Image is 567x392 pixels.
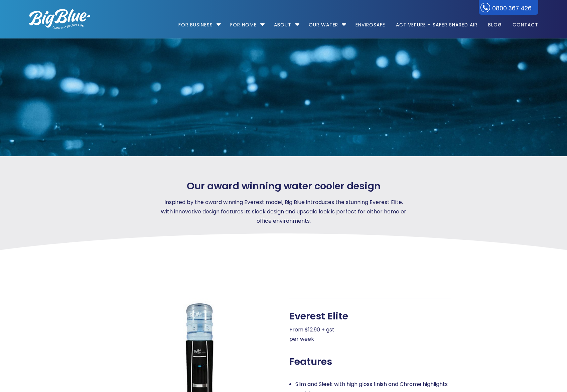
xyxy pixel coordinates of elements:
span: Everest Elite [289,310,348,322]
p: Inspired by the award winning Everest model, Big Blue introduces the stunning Everest Elite. With... [159,198,408,226]
span: Features [289,356,332,368]
li: Slim and Sleek with high gloss finish and Chrome highlights [295,380,451,389]
p: From $12.90 + gst per week [289,325,451,344]
span: Our award winning water cooler design [187,180,381,192]
img: logo [29,9,90,29]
